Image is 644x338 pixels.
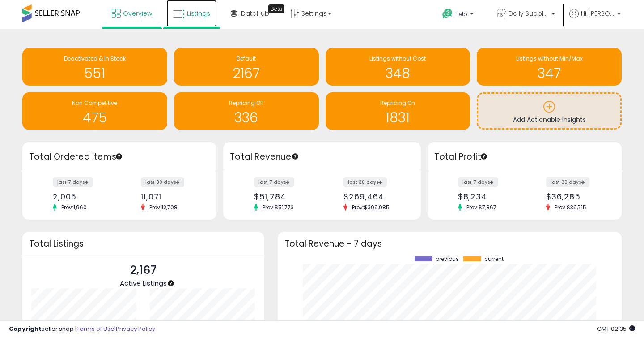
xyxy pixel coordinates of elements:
[178,110,314,125] h1: 336
[513,115,586,124] span: Add Actionable Insights
[237,55,256,62] span: Default
[64,55,126,62] span: Deactivated & In Stock
[291,152,299,160] div: Tooltip anchor
[145,204,182,211] span: Prev: 12,708
[167,279,175,287] div: Tooltip anchor
[123,9,152,18] span: Overview
[380,99,415,107] span: Repricing On
[116,325,155,333] a: Privacy Policy
[241,9,269,18] span: DataHub
[434,151,615,163] h3: Total Profit
[569,9,621,29] a: Hi [PERSON_NAME]
[22,92,167,130] a: Non Competitive 475
[268,4,284,13] div: Tooltip anchor
[508,9,549,18] span: Daily Supply Co [GEOGRAPHIC_DATA]
[458,177,498,187] label: last 7 days
[57,204,91,211] span: Prev: 1,960
[27,110,163,125] h1: 475
[9,325,42,333] strong: Copyright
[27,66,163,81] h1: 551
[141,177,184,187] label: last 30 days
[343,177,387,187] label: last 30 days
[178,66,314,81] h1: 2167
[458,192,518,201] div: $8,234
[546,192,606,201] div: $36,285
[187,9,210,18] span: Listings
[174,48,319,86] a: Default 2167
[284,240,615,247] h3: Total Revenue - 7 days
[141,192,201,201] div: 11,071
[53,192,113,201] div: 2,005
[229,99,264,107] span: Repricing Off
[326,92,470,130] a: Repricing On 1831
[481,66,617,81] h1: 347
[120,278,167,288] span: Active Listings
[258,204,298,211] span: Prev: $51,773
[29,151,210,163] h3: Total Ordered Items
[254,192,315,201] div: $51,784
[330,66,466,81] h1: 348
[436,256,459,262] span: previous
[254,177,294,187] label: last 7 days
[22,48,167,86] a: Deactivated & In Stock 551
[478,94,620,128] a: Add Actionable Insights
[369,55,426,62] span: Listings without Cost
[174,92,319,130] a: Repricing Off 336
[53,177,93,187] label: last 7 days
[442,8,453,19] i: Get Help
[29,240,258,247] h3: Total Listings
[597,325,635,333] span: 2025-09-18 02:35 GMT
[546,177,589,187] label: last 30 days
[516,55,583,62] span: Listings without Min/Max
[330,110,466,125] h1: 1831
[343,192,405,201] div: $269,464
[462,204,501,211] span: Prev: $7,867
[435,1,483,29] a: Help
[455,10,467,18] span: Help
[484,256,504,262] span: current
[120,262,167,279] p: 2,167
[550,204,591,211] span: Prev: $39,715
[581,9,614,18] span: Hi [PERSON_NAME]
[230,151,414,163] h3: Total Revenue
[347,204,394,211] span: Prev: $399,985
[76,325,114,333] a: Terms of Use
[9,325,155,334] div: seller snap | |
[326,48,470,86] a: Listings without Cost 348
[72,99,117,107] span: Non Competitive
[480,152,488,160] div: Tooltip anchor
[115,152,123,160] div: Tooltip anchor
[477,48,622,86] a: Listings without Min/Max 347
